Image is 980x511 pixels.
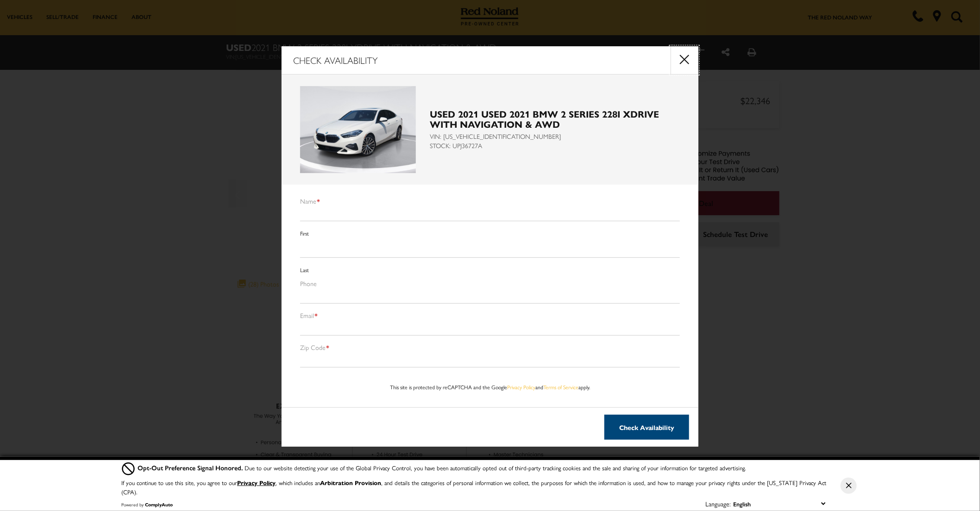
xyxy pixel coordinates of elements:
span: VIN: [US_VEHICLE_IDENTIFICATION_NUMBER] [430,131,680,141]
h2: Check Availability [293,55,377,65]
span: STOCK: UPJ36727A [430,141,680,150]
label: Zip Code [300,343,329,352]
button: Close Button [841,478,857,494]
input: Last name [300,242,680,258]
button: close [671,46,698,74]
span: Opt-Out Preference Signal Honored . [138,463,245,472]
h2: Used 2021 Used 2021 BMW 2 Series 228i xDrive With Navigation & AWD [430,109,680,129]
select: Language Select [731,499,828,509]
label: Phone [300,279,317,288]
div: Due to our website detecting your use of the Global Privacy Control, you have been automatically ... [138,463,746,473]
p: If you continue to use this site, you agree to our , which includes an , and details the categori... [121,478,826,496]
small: This site is protected by reCAPTCHA and the Google and apply. [390,383,590,391]
strong: Arbitration Provision [320,478,381,487]
button: Check Availability [604,415,689,440]
a: Terms of Service [543,383,578,391]
a: Privacy Policy [507,383,535,391]
label: First [300,229,309,237]
a: Privacy Policy [237,478,276,487]
a: ComplyAuto [145,501,173,508]
div: Powered by [121,502,173,507]
label: Last [300,266,309,274]
label: Name [300,196,320,206]
label: Email [300,311,318,320]
img: 2021 BMW 2 Series 228i xDrive [300,86,416,173]
div: Language: [705,500,731,507]
input: First name [300,206,680,221]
